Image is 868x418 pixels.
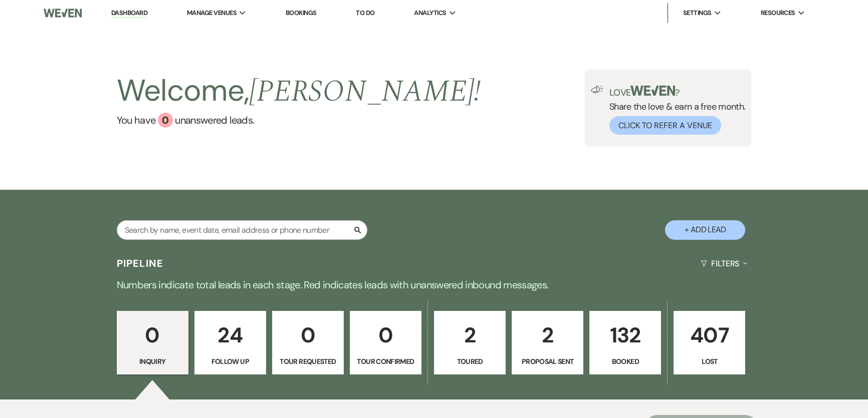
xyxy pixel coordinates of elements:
[512,311,583,375] a: 2Proposal Sent
[123,318,182,352] p: 0
[609,86,746,97] p: Love ?
[201,318,260,352] p: 24
[279,318,337,352] p: 0
[518,318,577,352] p: 2
[249,69,481,115] span: [PERSON_NAME] !
[286,9,317,17] a: Bookings
[665,220,745,240] button: + Add Lead
[279,356,337,367] p: Tour Requested
[434,311,506,375] a: 2Toured
[117,311,188,375] a: 0Inquiry
[683,8,712,18] span: Settings
[272,311,344,375] a: 0Tour Requested
[680,318,739,352] p: 407
[194,311,266,375] a: 24Follow Up
[111,9,147,18] a: Dashboard
[596,318,655,352] p: 132
[158,113,173,128] div: 0
[117,113,481,128] a: You have 0 unanswered leads.
[603,86,746,135] div: Share the love & earn a free month.
[680,356,739,367] p: Lost
[518,356,577,367] p: Proposal Sent
[356,356,415,367] p: Tour Confirmed
[630,86,675,96] img: weven-logo-green.svg
[187,8,237,18] span: Manage Venues
[414,8,446,18] span: Analytics
[591,86,603,94] img: loud-speaker-illustration.svg
[117,70,481,113] h2: Welcome,
[589,311,661,375] a: 132Booked
[356,318,415,352] p: 0
[117,256,164,270] h3: Pipeline
[350,311,421,375] a: 0Tour Confirmed
[674,311,745,375] a: 407Lost
[44,3,82,24] img: Weven Logo
[123,356,182,367] p: Inquiry
[697,250,751,277] button: Filters
[441,356,499,367] p: Toured
[201,356,260,367] p: Follow Up
[761,8,795,18] span: Resources
[609,116,721,135] button: Click to Refer a Venue
[356,9,374,17] a: To Do
[73,277,795,293] p: Numbers indicate total leads in each stage. Red indicates leads with unanswered inbound messages.
[441,318,499,352] p: 2
[117,220,367,240] input: Search by name, event date, email address or phone number
[596,356,655,367] p: Booked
